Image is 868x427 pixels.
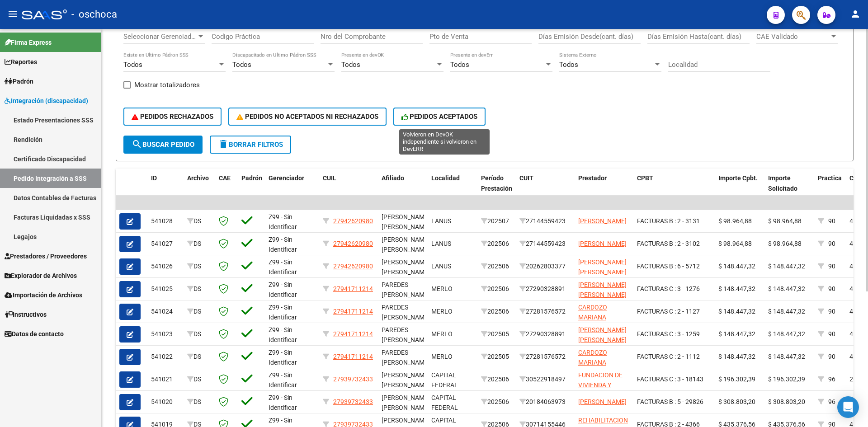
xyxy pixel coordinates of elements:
[637,216,711,226] div: FACTURAS B : 2 - 3131
[768,330,805,338] span: $ 148.447,32
[481,216,512,226] div: 202507
[123,61,142,69] span: Todos
[718,353,755,360] span: $ 148.447,32
[382,213,430,241] span: [PERSON_NAME] [PERSON_NAME] , -
[481,352,512,362] div: 202505
[401,113,478,121] span: PEDIDOS ACEPTADOS
[718,308,755,315] span: $ 148.447,32
[382,304,430,332] span: PAREDES [PERSON_NAME] , -
[269,326,297,344] span: Z99 - Sin Identificar
[718,240,752,247] span: $ 98.964,88
[333,217,373,225] span: 27942620980
[5,329,64,339] span: Datos de contacto
[5,96,88,106] span: Integración (discapacidad)
[382,326,430,354] span: PAREDES [PERSON_NAME] , -
[633,169,715,208] datatable-header-cell: CPBT
[7,9,18,19] mat-icon: menu
[849,308,853,315] span: 4
[519,352,571,362] div: 27281576572
[218,139,229,150] mat-icon: delete
[431,240,451,247] span: LANUS
[333,240,373,247] span: 27942620980
[123,136,203,154] button: Buscar Pedido
[382,281,430,309] span: PAREDES [PERSON_NAME] , -
[768,285,805,292] span: $ 148.447,32
[849,240,853,247] span: 4
[151,216,180,226] div: 541028
[519,284,571,294] div: 27290328891
[151,284,180,294] div: 541025
[578,217,627,225] span: [PERSON_NAME]
[132,139,142,150] mat-icon: search
[828,375,835,383] span: 96
[519,329,571,339] div: 27290328891
[187,239,212,249] div: DS
[519,239,571,249] div: 27144559423
[431,217,451,225] span: LANUS
[814,169,846,208] datatable-header-cell: Practica
[768,217,802,225] span: $ 98.964,88
[269,304,297,321] span: Z99 - Sin Identificar
[382,394,430,422] span: [PERSON_NAME] [PERSON_NAME] , -
[333,398,373,405] span: 27939732433
[219,174,231,182] span: CAE
[269,281,297,299] span: Z99 - Sin Identificar
[269,394,297,412] span: Z99 - Sin Identificar
[341,61,360,69] span: Todos
[481,397,512,407] div: 202506
[578,349,607,366] span: CARDOZO MARIANA
[393,108,486,126] button: PEDIDOS ACEPTADOS
[637,261,711,272] div: FACTURAS B : 6 - 5712
[232,61,251,69] span: Todos
[187,306,212,317] div: DS
[151,239,180,249] div: 541027
[849,330,853,338] span: 4
[431,263,451,270] span: LANUS
[187,374,212,385] div: DS
[151,329,180,339] div: 541023
[718,217,752,225] span: $ 98.964,88
[768,398,805,405] span: $ 308.803,20
[5,57,37,67] span: Reportes
[431,330,453,338] span: MERLO
[269,236,297,253] span: Z99 - Sin Identificar
[134,80,200,90] span: Mostrar totalizadores
[519,261,571,272] div: 20262803377
[151,397,180,407] div: 541020
[578,371,629,420] span: FUNDACION DE VIVIENDA Y TRABAJO PARA EL LISIADO V I T R A
[637,352,711,362] div: FACTURAS C : 2 - 1112
[756,33,830,41] span: CAE Validado
[718,330,755,338] span: $ 148.447,32
[269,258,297,276] span: Z99 - Sin Identificar
[378,169,428,208] datatable-header-cell: Afiliado
[578,326,627,344] span: [PERSON_NAME] [PERSON_NAME]
[481,174,512,192] span: Período Prestación
[764,169,814,208] datatable-header-cell: Importe Solicitado
[637,306,711,317] div: FACTURAS C : 2 - 1127
[828,353,835,360] span: 90
[715,169,764,208] datatable-header-cell: Importe Cpbt.
[849,217,853,225] span: 4
[265,169,319,208] datatable-header-cell: Gerenciador
[382,371,430,399] span: [PERSON_NAME] [PERSON_NAME] , -
[481,329,512,339] div: 202505
[151,306,180,317] div: 541024
[768,174,797,192] span: Importe Solicitado
[828,308,835,315] span: 90
[450,61,469,69] span: Todos
[238,169,265,208] datatable-header-cell: Padrón
[123,108,222,126] button: PEDIDOS RECHAZADOS
[768,263,805,270] span: $ 148.447,32
[481,261,512,272] div: 202506
[187,284,212,294] div: DS
[382,349,430,377] span: PAREDES [PERSON_NAME] , -
[431,353,453,360] span: MERLO
[849,375,860,383] span: 269
[333,308,373,315] span: 27941711214
[382,174,404,182] span: Afiliado
[151,374,180,385] div: 541021
[477,169,516,208] datatable-header-cell: Período Prestación
[818,174,842,182] span: Practica
[187,216,212,226] div: DS
[578,304,607,321] span: CARDOZO MARIANA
